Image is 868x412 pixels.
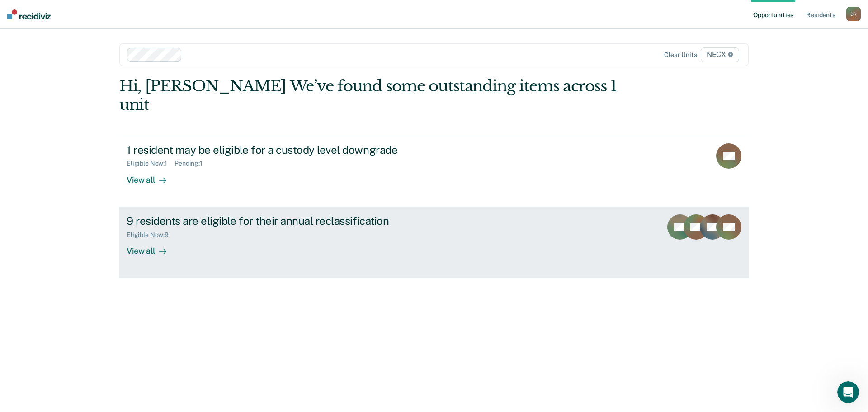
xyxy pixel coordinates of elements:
[127,238,177,256] div: View all
[127,214,444,227] div: 9 residents are eligible for their annual reclassification
[664,51,697,59] div: Clear units
[837,381,859,403] iframe: Intercom live chat
[7,9,51,19] img: Recidiviz
[127,143,444,156] div: 1 resident may be eligible for a custody level downgrade
[127,160,175,167] div: Eligible Now : 1
[127,167,177,185] div: View all
[119,77,623,114] div: Hi, [PERSON_NAME] We’ve found some outstanding items across 1 unit
[701,47,739,62] span: NECX
[175,160,210,167] div: Pending : 1
[846,7,861,21] div: D R
[119,207,749,278] a: 9 residents are eligible for their annual reclassificationEligible Now:9View all
[846,7,861,21] button: DR
[127,231,176,239] div: Eligible Now : 9
[119,136,749,207] a: 1 resident may be eligible for a custody level downgradeEligible Now:1Pending:1View all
